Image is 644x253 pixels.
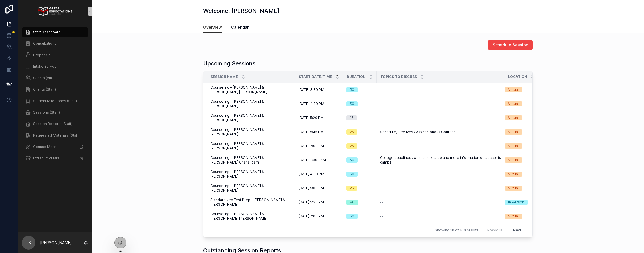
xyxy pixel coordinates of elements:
[350,129,354,135] div: 25
[33,156,60,161] span: Extracurriculars
[22,73,88,83] a: Clients (All)
[350,157,354,163] div: 50
[493,42,528,48] span: Schedule Session
[488,40,533,50] button: Schedule Session
[508,87,519,92] div: Virtual
[22,107,88,118] a: Sessions (Staff)
[350,214,354,219] div: 50
[22,50,88,60] a: Proposals
[509,226,525,235] button: Next
[508,186,519,191] div: Virtual
[380,200,383,205] span: --
[210,198,292,207] span: Standardized Test Prep – [PERSON_NAME] & [PERSON_NAME]
[298,200,324,205] span: [DATE] 5:30 PM
[347,75,366,79] span: Duration
[298,158,326,162] span: [DATE] 10:00 AM
[350,115,354,120] div: 15
[210,155,292,165] span: Counseling – [PERSON_NAME] & [PERSON_NAME] Gnanaligam
[22,96,88,106] a: Student Milestones (Staff)
[210,127,292,137] span: Counseling – [PERSON_NAME] & [PERSON_NAME]
[380,214,383,219] span: --
[508,214,519,219] div: Virtual
[298,172,324,176] span: [DATE] 4:00 PM
[508,75,527,79] span: Location
[508,172,519,177] div: Virtual
[508,157,519,163] div: Virtual
[203,7,279,15] h1: Welcome, [PERSON_NAME]
[210,184,292,193] span: Counseling – [PERSON_NAME] & [PERSON_NAME]
[203,59,255,67] h1: Upcoming Sessions
[33,133,80,138] span: Requested Materials (Staff)
[508,101,519,106] div: Virtual
[350,101,354,106] div: 50
[380,116,383,120] span: --
[33,110,60,115] span: Sessions (Staff)
[22,38,88,49] a: Consultations
[22,27,88,37] a: Staff Dashboard
[22,142,88,152] a: CounselMore
[350,186,354,191] div: 25
[380,102,383,106] span: --
[26,239,31,246] span: JK
[380,186,383,190] span: --
[298,144,324,148] span: [DATE] 7:00 PM
[18,23,92,171] div: scrollable content
[380,172,383,176] span: --
[211,75,238,79] span: Session Name
[210,85,292,94] span: Counseling – [PERSON_NAME] & [PERSON_NAME] [PERSON_NAME]
[210,141,292,151] span: Counseling – [PERSON_NAME] & [PERSON_NAME]
[299,75,332,79] span: Start Date/Time
[380,75,417,79] span: Topics to discuss
[210,212,292,221] span: Counseling – [PERSON_NAME] & [PERSON_NAME] [PERSON_NAME]
[508,129,519,135] div: Virtual
[210,113,292,122] span: Counseling – [PERSON_NAME] & [PERSON_NAME]
[22,153,88,164] a: Extracurriculars
[298,102,324,106] span: [DATE] 4:30 PM
[380,144,383,148] span: --
[380,130,456,134] span: Schedule, Electives / Asynchronous Courses
[350,143,354,149] div: 25
[33,30,61,34] span: Staff Dashboard
[210,170,292,179] span: Counseling – [PERSON_NAME] & [PERSON_NAME]
[298,130,324,134] span: [DATE] 5:45 PM
[298,87,324,92] span: [DATE] 3:30 PM
[22,119,88,129] a: Session Reports (Staff)
[380,155,501,165] span: College deadlines , what is next step and more information on soccer is camps
[203,22,222,33] a: Overview
[508,115,519,120] div: Virtual
[33,41,56,46] span: Consultations
[203,24,222,30] span: Overview
[435,228,479,233] span: Showing 10 of 160 results
[33,99,77,103] span: Student Milestones (Staff)
[33,53,51,57] span: Proposals
[40,240,72,246] p: [PERSON_NAME]
[33,145,56,149] span: CounselMore
[350,172,354,177] div: 50
[350,87,354,92] div: 50
[33,64,56,69] span: Intake Survey
[380,87,383,92] span: --
[350,200,354,205] div: 80
[22,130,88,141] a: Requested Materials (Staff)
[210,99,292,108] span: Counseling – [PERSON_NAME] & [PERSON_NAME]
[22,61,88,72] a: Intake Survey
[298,116,324,120] span: [DATE] 5:20 PM
[231,22,249,34] a: Calendar
[508,200,524,205] div: In Person
[22,84,88,95] a: Clients (Staff)
[33,87,56,92] span: Clients (Staff)
[38,7,72,16] img: App logo
[33,122,72,126] span: Session Reports (Staff)
[231,24,249,30] span: Calendar
[298,214,324,219] span: [DATE] 7:00 PM
[508,143,519,149] div: Virtual
[298,186,324,190] span: [DATE] 5:00 PM
[33,76,52,80] span: Clients (All)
